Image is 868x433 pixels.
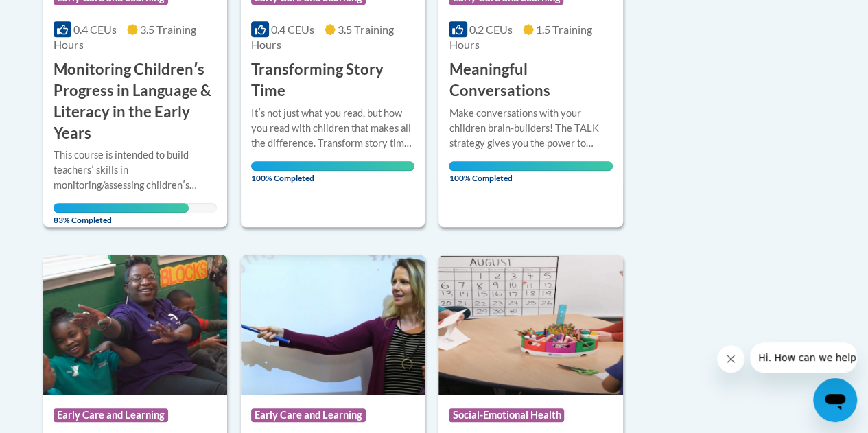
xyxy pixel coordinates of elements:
[54,59,217,143] h3: Monitoring Childrenʹs Progress in Language & Literacy in the Early Years
[717,345,744,373] iframe: Close message
[8,10,111,21] span: Hi. How can we help?
[449,161,612,171] div: Your progress
[43,255,227,395] img: Course Logo
[251,161,414,183] span: 100% Completed
[438,255,622,395] img: Course Logo
[73,23,117,36] span: 0.4 CEUs
[449,161,612,183] span: 100% Completed
[251,59,414,102] h3: Transforming Story Time
[54,148,217,193] div: This course is intended to build teachersʹ skills in monitoring/assessing childrenʹs developmenta...
[813,378,857,422] iframe: Button to launch messaging window
[251,161,414,171] div: Your progress
[449,59,612,102] h3: Meaningful Conversations
[241,255,425,395] img: Course Logo
[449,106,612,151] div: Make conversations with your children brain-builders! The TALK strategy gives you the power to en...
[251,408,366,422] span: Early Care and Learning
[750,342,857,373] iframe: Message from company
[271,23,314,36] span: 0.4 CEUs
[54,408,168,422] span: Early Care and Learning
[251,106,414,151] div: Itʹs not just what you read, but how you read with children that makes all the difference. Transf...
[54,203,189,213] div: Your progress
[469,23,513,36] span: 0.2 CEUs
[449,408,564,422] span: Social-Emotional Health
[54,203,189,225] span: 83% Completed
